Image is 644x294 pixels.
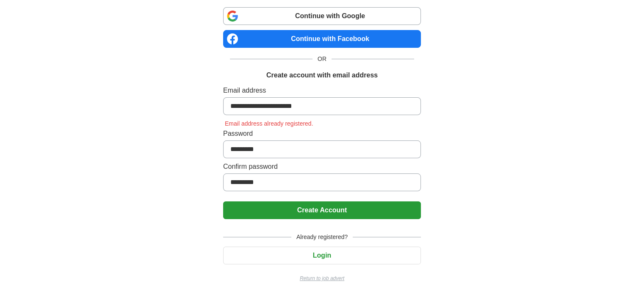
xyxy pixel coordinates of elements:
button: Login [223,247,421,264]
a: Continue with Facebook [223,30,421,48]
a: Return to job advert [223,275,421,282]
h1: Create account with email address [266,70,378,80]
span: Already registered? [291,233,353,242]
span: OR [312,55,332,63]
label: Password [223,129,421,139]
button: Create Account [223,201,421,219]
a: Continue with Google [223,7,421,25]
label: Confirm password [223,162,421,172]
span: Email address already registered. [223,120,315,127]
a: Login [223,252,421,259]
label: Email address [223,85,421,96]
